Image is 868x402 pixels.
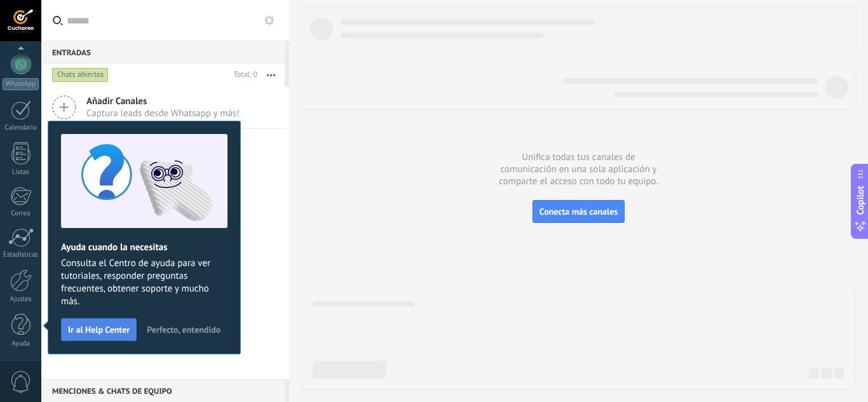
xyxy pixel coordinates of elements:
[3,251,39,259] div: Estadísticas
[86,95,240,107] span: Añadir Canales
[52,67,109,83] div: Chats abiertos
[41,41,285,64] div: Entradas
[141,320,226,339] button: Perfecto, entendido
[3,340,39,348] div: Ayuda
[3,78,39,90] div: WhatsApp
[41,379,285,402] div: Menciones & Chats de equipo
[3,210,39,218] div: Correo
[68,325,130,334] span: Ir al Help Center
[147,325,220,334] span: Perfecto, entendido
[3,168,39,177] div: Listas
[61,241,227,253] h2: Ayuda cuando la necesitas
[3,295,39,304] div: Ajustes
[532,200,625,223] button: Conecta más canales
[61,257,227,308] span: Consulta el Centro de ayuda para ver tutoriales, responder preguntas frecuentes, obtener soporte ...
[3,124,39,132] div: Calendario
[539,206,618,217] span: Conecta más canales
[854,185,867,215] span: Copilot
[86,107,240,119] span: Captura leads desde Whatsapp y más!
[229,69,257,81] div: Total: 0
[61,318,137,341] button: Ir al Help Center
